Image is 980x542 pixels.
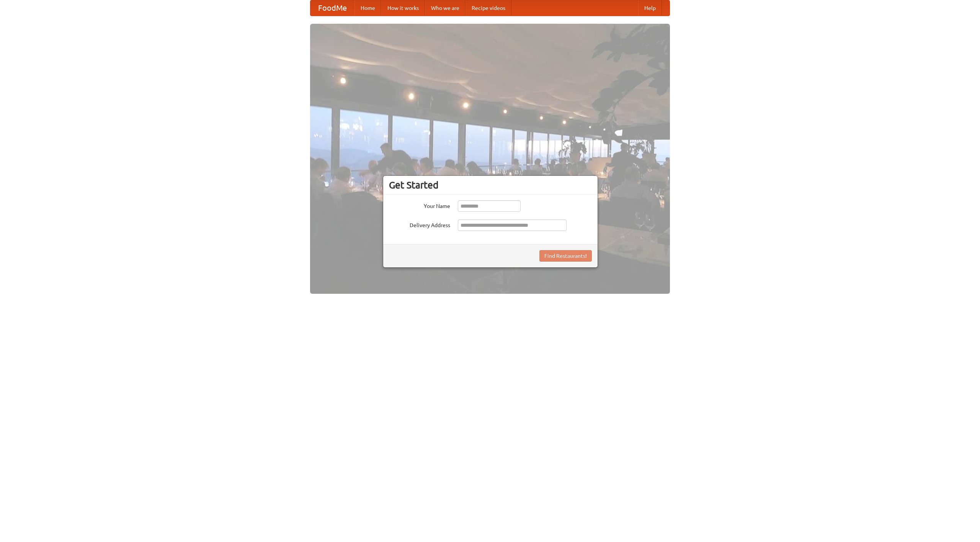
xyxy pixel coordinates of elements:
a: How it works [381,0,425,16]
label: Your Name [389,200,450,210]
a: Home [354,0,381,16]
a: FoodMe [310,0,354,16]
a: Recipe videos [465,0,511,16]
label: Delivery Address [389,219,450,229]
h3: Get Started [389,179,592,191]
button: Find Restaurants! [539,250,592,262]
a: Help [638,0,662,16]
a: Who we are [425,0,465,16]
